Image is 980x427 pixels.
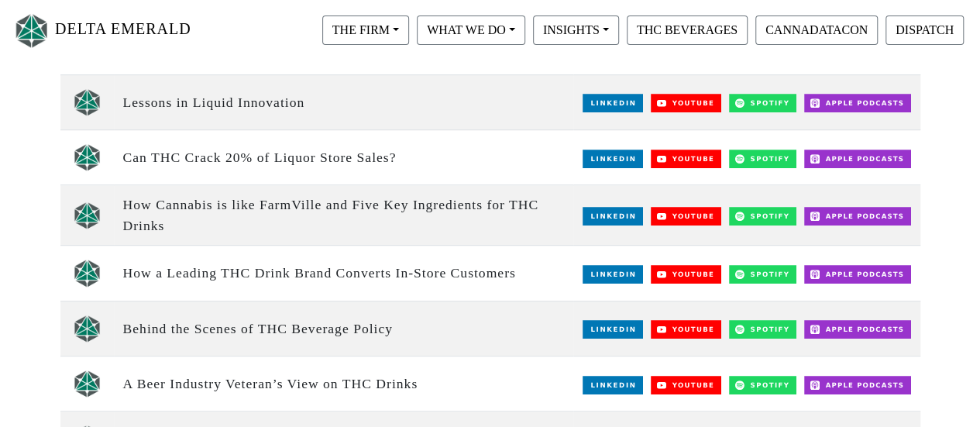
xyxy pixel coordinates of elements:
td: How Cannabis is like FarmVille and Five Key Ingredients for THC Drinks [114,185,574,246]
td: Can THC Crack 20% of Liquor Store Sales? [114,130,574,185]
img: Spotify [729,94,796,112]
button: WHAT WE DO [417,15,525,45]
img: Spotify [729,265,796,284]
img: unscripted logo [74,370,101,398]
img: YouTube [651,94,721,112]
img: LinkedIn [583,265,643,284]
img: YouTube [651,150,721,168]
a: CANNADATACON [751,22,882,36]
button: DISPATCH [885,15,964,45]
button: CANNADATACON [755,15,878,45]
a: DISPATCH [882,22,968,36]
img: Apple Podcasts [804,265,911,284]
img: Spotify [729,207,796,226]
img: Spotify [729,150,796,168]
img: YouTube [651,320,721,339]
img: Spotify [729,320,796,339]
img: LinkedIn [583,207,643,226]
td: Lessons in Liquid Innovation [114,74,574,129]
img: unscripted logo [74,201,101,229]
img: unscripted logo [74,143,101,171]
td: A Beer Industry Veteran’s View on THC Drinks [114,356,574,411]
img: Logo [12,10,51,51]
img: LinkedIn [583,376,643,394]
img: unscripted logo [74,259,101,287]
img: YouTube [651,376,721,394]
img: YouTube [651,207,721,226]
img: LinkedIn [583,320,643,339]
img: LinkedIn [583,94,643,112]
img: Apple Podcasts [804,150,911,168]
td: How a Leading THC Drink Brand Converts In-Store Customers [114,246,574,301]
a: THC BEVERAGES [623,22,751,36]
img: unscripted logo [74,315,101,343]
img: unscripted logo [74,88,101,116]
img: Spotify [729,376,796,394]
td: Behind the Scenes of THC Beverage Policy [114,301,574,356]
button: INSIGHTS [533,15,619,45]
img: Apple Podcasts [804,376,911,394]
img: Apple Podcasts [804,94,911,112]
button: THE FIRM [322,15,409,45]
img: LinkedIn [583,150,643,168]
img: YouTube [651,265,721,284]
img: Apple Podcasts [804,320,911,339]
button: THC BEVERAGES [627,15,748,45]
img: Apple Podcasts [804,207,911,226]
a: DELTA EMERALD [12,6,191,55]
